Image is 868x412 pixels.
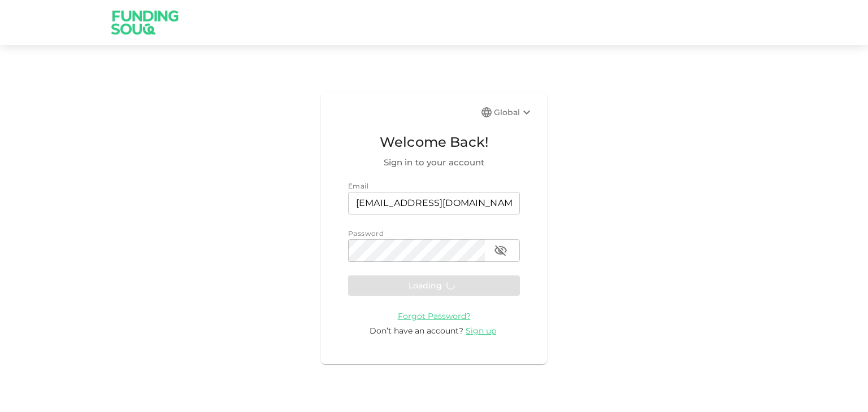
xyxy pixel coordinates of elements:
span: Email [348,182,368,190]
span: Sign in to your account [348,156,520,169]
input: email [348,192,520,214]
span: Sign up [466,326,496,336]
span: Don’t have an account? [370,326,463,336]
span: Forgot Password? [398,311,471,321]
div: Global [494,106,533,119]
span: Welcome Back! [348,132,520,153]
span: Password [348,229,384,238]
input: password [348,239,485,262]
a: Forgot Password? [398,310,471,321]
